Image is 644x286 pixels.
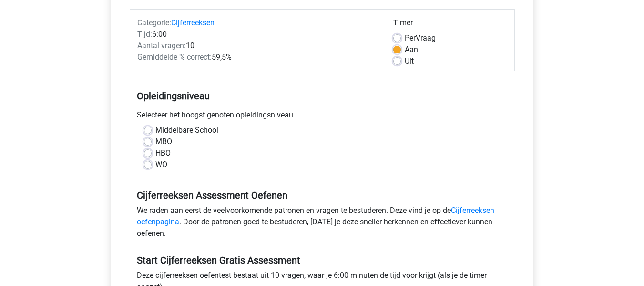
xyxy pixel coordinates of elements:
[130,205,515,243] div: We raden aan eerst de veelvoorkomende patronen en vragen te bestuderen. Deze vind je op de . Door...
[155,159,167,170] label: WO
[405,32,436,44] label: Vraag
[405,44,418,55] label: Aan
[405,33,416,42] span: Per
[155,136,172,148] label: MBO
[130,109,515,125] div: Selecteer het hoogst genoten opleidingsniveau.
[137,53,212,62] span: Gemiddelde % correct:
[155,148,171,159] label: HBO
[171,18,215,27] a: Cijferreeksen
[137,41,186,50] span: Aantal vragen:
[130,29,386,40] div: 6:00
[137,254,508,266] h5: Start Cijferreeksen Gratis Assessment
[137,30,152,39] span: Tijd:
[155,125,218,136] label: Middelbare School
[137,18,171,27] span: Categorie:
[137,86,508,106] h5: Opleidingsniveau
[130,52,386,63] div: 59,5%
[405,55,414,67] label: Uit
[137,190,508,201] h5: Cijferreeksen Assessment Oefenen
[393,17,507,32] div: Timer
[130,40,386,52] div: 10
